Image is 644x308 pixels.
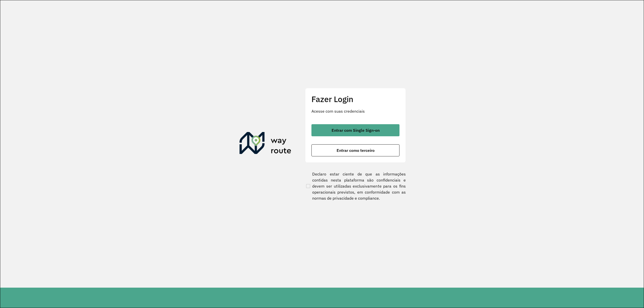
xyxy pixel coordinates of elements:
h2: Fazer Login [311,94,399,104]
label: Declaro estar ciente de que as informações contidas nesta plataforma são confidenciais e devem se... [305,171,406,201]
img: Roteirizador AmbevTech [239,132,291,156]
span: Entrar com Single Sign-on [332,128,380,132]
p: Acesse com suas credenciais [311,108,399,114]
button: button [311,124,399,136]
span: Entrar como terceiro [337,148,375,152]
button: button [311,144,399,156]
